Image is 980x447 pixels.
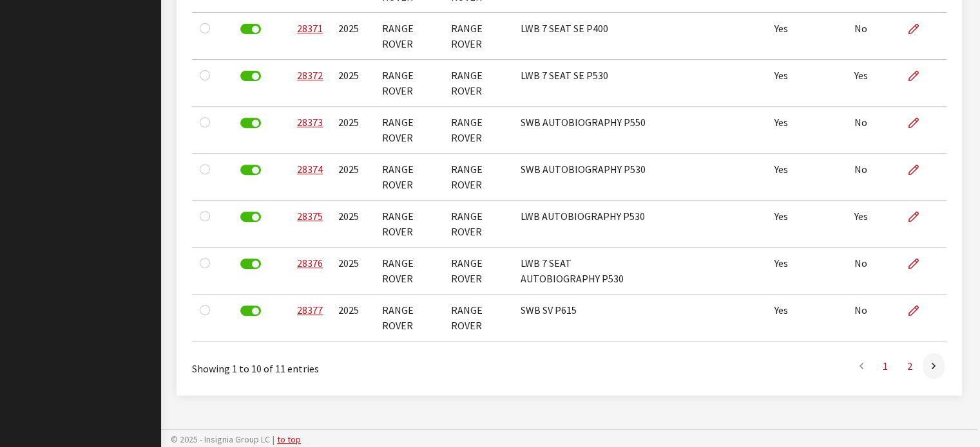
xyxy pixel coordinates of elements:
span: © 2025 - Insignia Group LC [171,433,270,445]
td: No [847,248,900,295]
td: RANGE ROVER [374,13,443,60]
td: RANGE ROVER [443,154,513,201]
td: RANGE ROVER [374,154,443,201]
td: Yes [767,201,847,248]
td: Yes [767,13,847,60]
a: 28376 [297,257,323,269]
label: Deactivate Application [240,212,261,222]
a: 28377 [297,304,323,316]
td: LWB 7 SEAT SE P530 [513,60,658,107]
td: 2025 [331,13,374,60]
td: 2025 [331,248,374,295]
a: Edit Application [908,248,930,280]
a: Edit Application [908,60,930,92]
a: 1 [874,353,897,379]
td: LWB 7 SEAT AUTOBIOGRAPHY P530 [513,248,658,295]
label: Deactivate Application [240,118,261,128]
td: 2025 [331,60,374,107]
a: 28375 [297,210,323,223]
td: No [847,107,900,154]
td: RANGE ROVER [443,13,513,60]
a: Edit Application [908,154,930,186]
td: LWB 7 SEAT SE P400 [513,13,658,60]
td: LWB AUTOBIOGRAPHY P530 [513,201,658,248]
a: 28374 [297,163,323,176]
a: Edit Application [908,295,930,327]
td: Yes [767,60,847,107]
label: Deactivate Application [240,306,261,316]
td: No [847,154,900,201]
a: 28373 [297,116,323,129]
td: Yes [767,248,847,295]
label: Deactivate Application [240,71,261,81]
td: RANGE ROVER [374,295,443,342]
label: Deactivate Application [240,165,261,175]
a: 2 [898,353,921,379]
label: Deactivate Application [240,259,261,269]
a: Edit Application [908,201,930,233]
td: No [847,13,900,60]
td: 2025 [331,201,374,248]
a: Edit Application [908,107,930,139]
td: RANGE ROVER [374,248,443,295]
td: 2025 [331,107,374,154]
td: 2025 [331,295,374,342]
td: SWB AUTOBIOGRAPHY P530 [513,154,658,201]
td: Yes [847,60,900,107]
td: SWB AUTOBIOGRAPHY P550 [513,107,658,154]
td: RANGE ROVER [374,201,443,248]
td: No [847,295,900,342]
td: RANGE ROVER [443,295,513,342]
label: Deactivate Application [240,24,261,34]
a: 28372 [297,69,323,82]
td: RANGE ROVER [443,248,513,295]
a: to top [277,433,301,445]
span: | [273,433,274,445]
td: RANGE ROVER [443,60,513,107]
td: Yes [767,154,847,201]
td: RANGE ROVER [443,201,513,248]
td: SWB SV P615 [513,295,658,342]
a: 28371 [297,22,323,35]
td: Yes [847,201,900,248]
a: Edit Application [908,13,930,45]
td: RANGE ROVER [443,107,513,154]
td: RANGE ROVER [374,60,443,107]
div: Showing 1 to 10 of 11 entries [192,352,497,376]
td: 2025 [331,154,374,201]
td: Yes [767,295,847,342]
td: RANGE ROVER [374,107,443,154]
td: Yes [767,107,847,154]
